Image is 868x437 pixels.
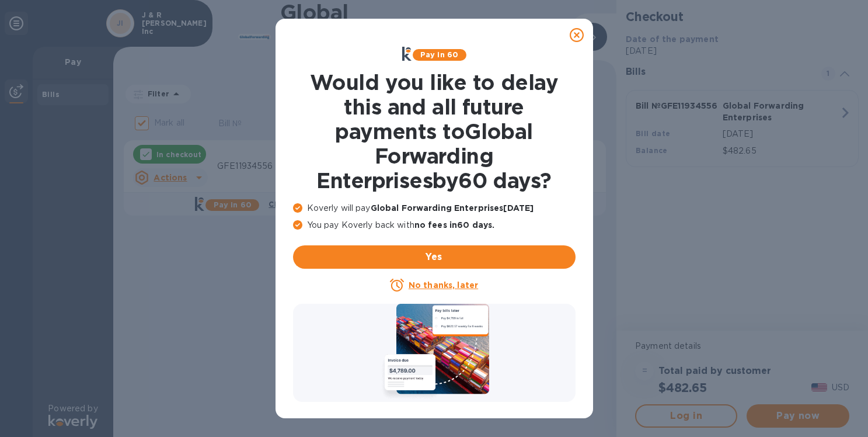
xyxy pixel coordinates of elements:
[293,219,576,231] p: You pay Koverly back with
[293,245,576,269] button: Yes
[414,220,494,230] b: no fees in 60 days .
[293,70,576,193] h1: Would you like to delay this and all future payments to Global Forwarding Enterprises by 60 days ?
[371,203,534,213] b: Global Forwarding Enterprises [DATE]
[409,280,478,290] u: No thanks, later
[420,50,458,59] b: Pay in 60
[302,250,566,264] span: Yes
[293,202,576,214] p: Koverly will pay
